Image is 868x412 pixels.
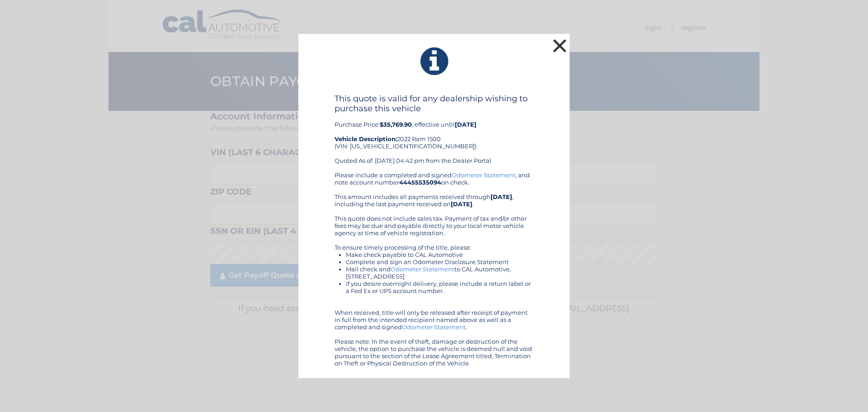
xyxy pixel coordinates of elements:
[335,171,533,367] div: Please include a completed and signed , and note account number on check. This amount includes al...
[491,193,512,200] b: [DATE]
[335,94,533,114] h4: This quote is valid for any dealership wishing to purchase this vehicle
[335,94,533,171] div: Purchase Price: , effective until 2022 Ram 1500 (VIN: [US_VEHICLE_IDENTIFICATION_NUMBER]) Quoted ...
[346,280,533,294] li: If you desire overnight delivery, please include a return label or a Fed Ex or UPS account number.
[391,265,454,273] a: Odometer Statement
[346,265,533,280] li: Mail check and to CAL Automotive, [STREET_ADDRESS]
[346,258,533,265] li: Complete and sign an Odometer Disclosure Statement
[380,121,412,128] b: $35,769.90
[399,179,441,186] b: 44455535094
[402,323,466,331] a: Odometer Statement
[451,200,472,208] b: [DATE]
[452,171,515,179] a: Odometer Statement
[455,121,476,128] b: [DATE]
[335,135,397,142] strong: Vehicle Description:
[346,251,533,258] li: Make check payable to CAL Automotive
[551,37,569,55] button: ×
